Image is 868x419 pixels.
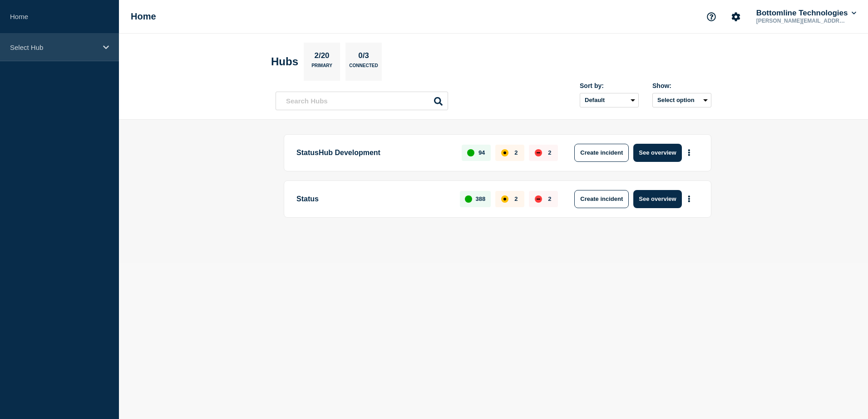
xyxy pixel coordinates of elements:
[580,82,639,89] div: Sort by:
[580,93,639,107] select: Sort by
[548,195,551,202] p: 2
[467,149,474,156] div: up
[548,149,551,156] p: 2
[271,55,298,68] h2: Hubs
[311,51,333,63] p: 2/20
[311,63,332,73] p: Primary
[349,63,378,73] p: Connected
[652,93,711,107] button: Select option
[514,149,518,156] p: 2
[755,9,858,18] button: Bottomline Technologies
[478,149,485,156] p: 94
[276,92,448,110] input: Search Hubs
[501,195,508,203] div: affected
[355,51,373,63] p: 0/3
[296,144,451,162] p: StatusHub Development
[702,7,721,26] button: Support
[476,195,486,202] p: 388
[652,82,711,89] div: Show:
[501,149,508,156] div: affected
[726,7,745,26] button: Account settings
[755,18,849,24] p: [PERSON_NAME][EMAIL_ADDRESS][PERSON_NAME][DOMAIN_NAME]
[683,190,695,207] button: More actions
[535,149,542,156] div: down
[683,144,695,161] button: More actions
[131,11,156,22] h1: Home
[574,144,629,162] button: Create incident
[296,190,449,208] p: Status
[633,144,681,162] button: See overview
[514,195,518,202] p: 2
[465,195,472,203] div: up
[633,190,681,208] button: See overview
[10,44,97,51] p: Select Hub
[574,190,629,208] button: Create incident
[535,195,542,203] div: down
